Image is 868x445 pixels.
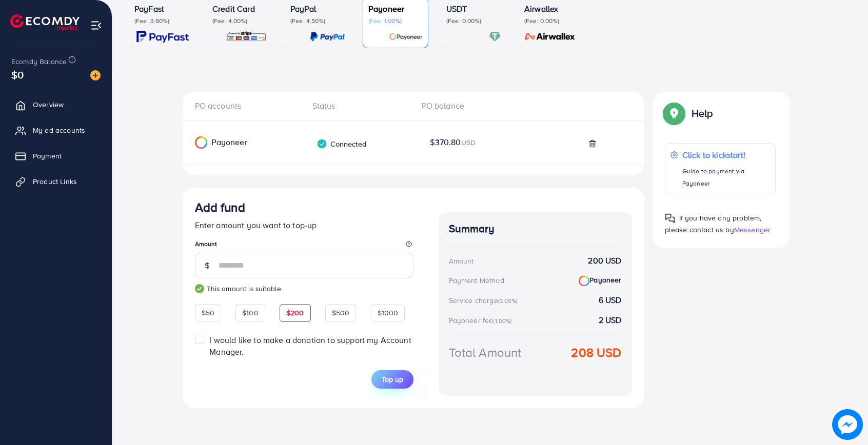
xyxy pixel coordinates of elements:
[90,70,101,80] img: image
[8,146,104,166] a: Payment
[682,165,770,190] p: Guide to payment via Payoneer
[524,3,579,15] p: Airwallex
[195,136,207,149] img: Payoneer
[571,343,621,361] strong: 208 USD
[449,343,522,361] div: Total Amount
[304,100,413,112] div: Status
[461,137,476,148] span: USD
[202,308,214,318] span: $50
[378,308,399,318] span: $1000
[579,275,621,286] strong: Payoneer
[449,256,474,266] div: Amount
[8,120,104,140] a: My ad accounts
[317,138,327,149] img: verified
[665,213,675,224] img: Popup guide
[599,314,622,326] strong: 2 USD
[286,308,304,318] span: $200
[413,100,523,112] div: PO balance
[212,17,267,25] p: (Fee: 4.00%)
[599,294,622,306] strong: 6 USD
[134,3,189,15] p: PayFast
[665,213,762,235] span: If you have any problem, please contact us by
[183,136,286,149] div: Payoneer
[226,31,267,43] img: card
[446,3,501,15] p: USDT
[195,239,413,252] legend: Amount
[524,17,579,25] p: (Fee: 0.00%)
[8,66,27,84] span: $0
[368,3,423,15] p: Payoneer
[212,3,267,15] p: Credit Card
[33,151,62,161] span: Payment
[449,275,504,286] div: Payment Method
[430,136,476,148] span: $370.80
[588,255,621,267] strong: 200 USD
[134,17,189,25] p: (Fee: 3.60%)
[11,56,67,67] span: Ecomdy Balance
[8,171,104,192] a: Product Links
[449,295,521,306] div: Service charge
[579,276,589,287] img: Payoneer
[449,315,515,326] div: Payoneer fee
[290,17,345,25] p: (Fee: 4.50%)
[498,297,518,305] small: (3.00%)
[195,284,413,294] small: This amount is suitable
[446,17,501,25] p: (Fee: 0.00%)
[242,308,259,318] span: $100
[734,225,771,235] span: Messenger
[33,176,77,187] span: Product Links
[449,222,622,235] h4: Summary
[195,100,304,112] div: PO accounts
[8,94,104,115] a: Overview
[493,317,511,325] small: (1.00%)
[33,125,85,135] span: My ad accounts
[521,31,579,43] img: card
[136,31,189,43] img: card
[665,104,683,123] img: Popup guide
[195,200,245,215] h3: Add fund
[682,149,770,161] p: Click to kickstart!
[332,308,350,318] span: $500
[195,219,413,231] p: Enter amount you want to top-up
[90,19,102,31] img: menu
[195,284,204,293] img: guide
[382,374,403,385] span: Top up
[489,31,501,43] img: card
[368,17,423,25] p: (Fee: 1.00%)
[33,99,64,110] span: Overview
[317,138,366,149] div: Connected
[290,3,345,15] p: PayPal
[389,31,423,43] img: card
[371,370,413,389] button: Top up
[832,409,863,440] img: image
[209,334,411,357] span: I would like to make a donation to support my Account Manager.
[692,107,713,119] p: Help
[10,14,80,30] img: logo
[310,31,345,43] img: card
